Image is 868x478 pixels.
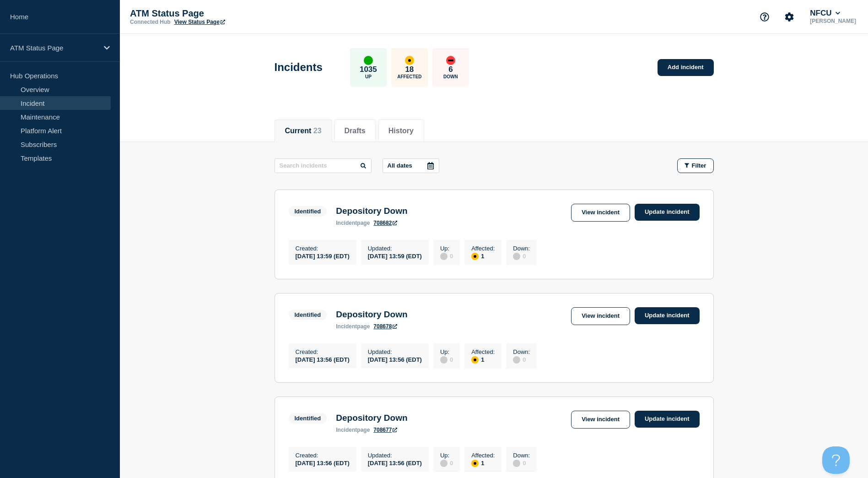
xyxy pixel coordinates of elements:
a: Update incident [635,204,700,221]
a: 708682 [373,220,397,226]
div: affected [471,356,479,364]
div: 0 [513,459,530,467]
button: Current 23 [285,127,322,135]
div: disabled [440,253,447,260]
button: All dates [383,158,439,173]
div: disabled [440,356,447,364]
p: Created : [296,245,350,252]
a: View Status Page [174,19,225,25]
div: disabled [513,356,520,364]
div: up [364,56,373,65]
a: View incident [571,307,630,325]
h3: Depository Down [336,206,407,216]
div: [DATE] 13:59 (EDT) [368,252,422,260]
div: disabled [440,460,447,467]
p: 1035 [360,65,377,74]
div: 0 [513,355,530,364]
p: page [336,220,370,226]
a: View incident [571,204,630,222]
div: affected [405,56,414,65]
div: disabled [513,253,520,260]
div: [DATE] 13:56 (EDT) [296,459,350,467]
p: page [336,427,370,433]
p: Affected : [471,452,495,459]
div: affected [471,460,479,467]
div: [DATE] 13:59 (EDT) [296,252,350,260]
span: Filter [692,162,706,169]
p: Updated : [368,348,422,355]
h3: Depository Down [336,413,407,423]
p: Updated : [368,245,422,252]
div: 1 [471,355,495,364]
span: incident [336,427,357,433]
button: History [388,127,414,135]
button: Drafts [345,127,366,135]
a: Update incident [635,307,700,324]
p: Updated : [368,452,422,459]
div: 0 [513,252,530,260]
a: View incident [571,411,630,429]
p: ATM Status Page [130,8,313,19]
p: Affected [397,74,421,79]
p: page [336,323,370,330]
span: incident [336,323,357,330]
p: Down : [513,348,530,355]
div: [DATE] 13:56 (EDT) [296,355,350,363]
p: ATM Status Page [10,44,98,52]
p: 18 [405,65,414,74]
p: 6 [448,65,453,74]
p: Affected : [471,245,495,252]
p: Up [365,74,372,79]
button: NFCU [808,9,842,18]
p: Down : [513,245,530,252]
a: 708678 [373,323,397,330]
p: All dates [388,162,412,169]
p: Up : [440,245,453,252]
p: Created : [296,452,350,459]
div: down [446,56,455,65]
p: [PERSON_NAME] [808,18,858,24]
a: 708677 [373,427,397,433]
div: 0 [440,355,453,364]
span: incident [336,220,357,226]
div: disabled [513,460,520,467]
input: Search incidents [275,158,372,173]
p: Down : [513,452,530,459]
span: Identified [289,206,327,217]
p: Created : [296,348,350,355]
h3: Depository Down [336,310,407,320]
div: 0 [440,459,453,467]
div: [DATE] 13:56 (EDT) [368,459,422,467]
p: Up : [440,348,453,355]
span: 23 [313,127,322,135]
h1: Incidents [275,61,323,74]
div: [DATE] 13:56 (EDT) [368,355,422,363]
button: Account settings [780,7,799,27]
div: 1 [471,252,495,260]
p: Affected : [471,348,495,355]
a: Update incident [635,411,700,428]
button: Support [755,7,774,27]
span: Identified [289,310,327,320]
div: 0 [440,252,453,260]
button: Filter [677,158,714,173]
span: Identified [289,413,327,424]
p: Down [443,74,458,79]
div: affected [471,253,479,260]
iframe: Help Scout Beacon - Open [822,446,850,474]
p: Connected Hub [130,19,171,25]
div: 1 [471,459,495,467]
a: Add incident [658,59,714,76]
p: Up : [440,452,453,459]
